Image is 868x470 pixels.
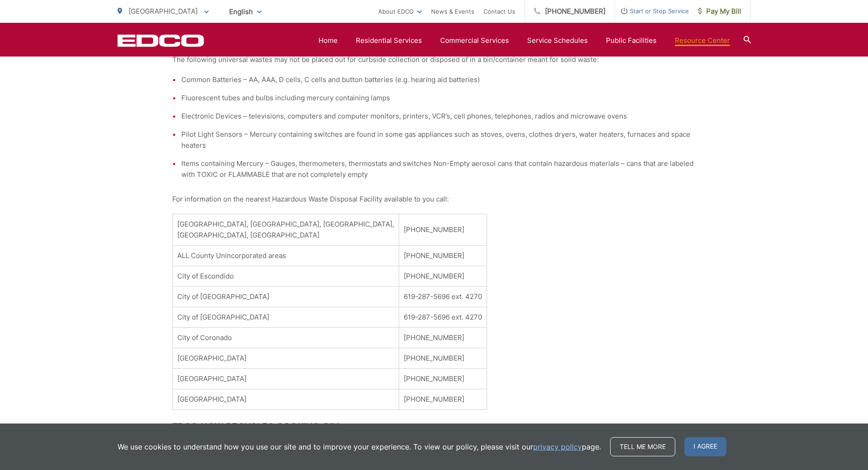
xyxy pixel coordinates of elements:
td: [PHONE_NUMBER] [399,348,487,369]
td: [GEOGRAPHIC_DATA], [GEOGRAPHIC_DATA], [GEOGRAPHIC_DATA], [GEOGRAPHIC_DATA], [GEOGRAPHIC_DATA] [172,214,399,246]
td: City of Escondido [172,266,399,287]
a: privacy policy [533,441,582,452]
li: Items containing Mercury – Gauges, thermometers, thermostats and switches Non-Empty aerosol cans ... [181,158,696,180]
p: For information on the nearest Hazardous Waste Disposal Facility available to you call: [172,194,696,205]
td: 619-287-5696 ext. 4270 [399,307,487,328]
a: Service Schedules [527,35,588,46]
td: [PHONE_NUMBER] [399,246,487,266]
td: [PHONE_NUMBER] [399,369,487,389]
td: ALL County Unincorporated areas [172,246,399,266]
td: [PHONE_NUMBER] [399,214,487,246]
li: Pilot Light Sensors – Mercury containing switches are found in some gas appliances such as stoves... [181,129,696,151]
li: Common Batteries – AA, AAA, D cells, C cells and button batteries (e.g. hearing aid batteries) [181,74,696,85]
span: [GEOGRAPHIC_DATA] [128,7,198,15]
a: Commercial Services [440,35,509,46]
span: I agree [684,437,726,456]
li: Electronic Devices – televisions, computers and computer monitors, printers, VCR’s, cell phones, ... [181,111,696,122]
a: News & Events [431,6,474,17]
td: [GEOGRAPHIC_DATA] [172,369,399,389]
td: [PHONE_NUMBER] [399,266,487,287]
td: [PHONE_NUMBER] [399,328,487,348]
a: About EDCO [378,6,422,17]
td: [PHONE_NUMBER] [399,389,487,410]
span: English [222,4,268,20]
h2: EDCO Now Recycles Cooking Oil! [172,421,696,432]
li: Fluorescent tubes and bulbs including mercury containing lamps [181,93,696,103]
span: Pay My Bill [698,6,741,17]
a: Public Facilities [606,35,657,46]
td: 619-287-5696 ext. 4270 [399,287,487,307]
td: [GEOGRAPHIC_DATA] [172,389,399,410]
td: City of [GEOGRAPHIC_DATA] [172,287,399,307]
p: We use cookies to understand how you use our site and to improve your experience. To view our pol... [118,441,601,452]
p: The following universal wastes may not be placed out for curbside collection or disposed of in a ... [172,54,696,65]
td: [GEOGRAPHIC_DATA] [172,348,399,369]
td: City of [GEOGRAPHIC_DATA] [172,307,399,328]
a: EDCD logo. Return to the homepage. [118,34,204,47]
a: Tell me more [610,437,675,456]
a: Residential Services [356,35,422,46]
a: Home [318,35,338,46]
a: Contact Us [483,6,515,17]
a: Resource Center [675,35,730,46]
td: City of Coronado [172,328,399,348]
